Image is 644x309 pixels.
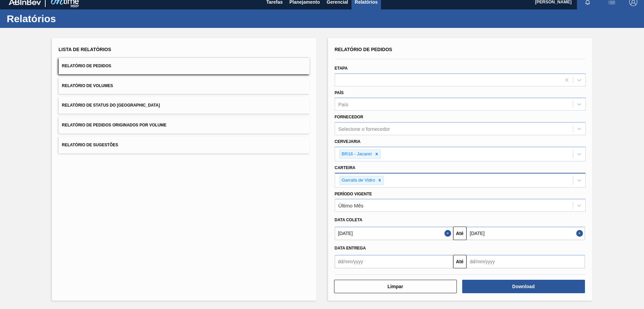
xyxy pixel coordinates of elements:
span: Data coleta [335,218,363,222]
label: Etapa [335,66,348,71]
span: Relatório de Pedidos [62,64,111,68]
label: Carteira [335,165,356,170]
button: Close [444,227,453,240]
label: País [335,90,344,95]
span: Data entrega [335,246,366,250]
button: Relatório de Pedidos [59,58,310,74]
span: Lista de Relatórios [59,47,111,52]
div: Último Mês [338,203,364,208]
span: Relatório de Volumes [62,83,113,88]
button: Até [453,227,467,240]
div: BR16 - Jacareí [340,150,373,158]
div: Selecione o fornecedor [338,126,390,132]
input: dd/mm/yyyy [335,227,453,240]
label: Fornecedor [335,115,363,119]
label: Cervejaria [335,139,361,144]
span: Relatório de Sugestões [62,143,118,147]
span: Relatório de Pedidos [335,47,392,52]
button: Limpar [334,280,457,293]
button: Close [576,227,585,240]
h1: Relatórios [7,15,126,23]
span: Relatório de Status do [GEOGRAPHIC_DATA] [62,103,160,108]
button: Relatório de Sugestões [59,137,310,153]
button: Relatório de Volumes [59,78,310,94]
input: dd/mm/yyyy [467,255,585,268]
div: País [338,102,348,107]
button: Até [453,255,467,268]
div: Garrafa de Vidro [340,176,376,185]
button: Relatório de Pedidos Originados por Volume [59,117,310,133]
input: dd/mm/yyyy [335,255,453,268]
button: Download [462,280,585,293]
button: Relatório de Status do [GEOGRAPHIC_DATA] [59,97,310,114]
span: Relatório de Pedidos Originados por Volume [62,123,167,127]
label: Período Vigente [335,192,372,196]
input: dd/mm/yyyy [467,227,585,240]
